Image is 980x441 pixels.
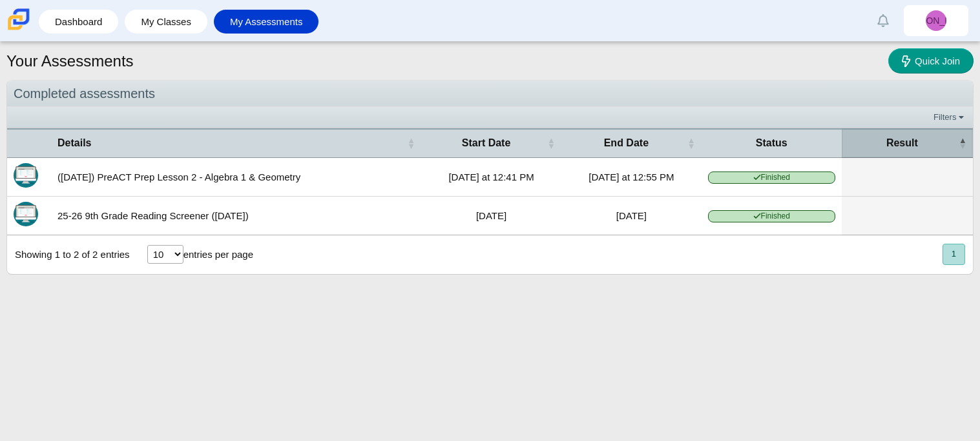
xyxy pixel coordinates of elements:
[14,202,38,226] img: Itembank
[428,136,545,150] span: Start Date
[183,249,253,260] label: entries per page
[943,244,965,265] button: 1
[5,24,32,35] a: Carmen School of Science & Technology
[915,55,960,66] span: Quick Join
[708,136,835,150] span: Status
[899,16,973,25] span: [PERSON_NAME]
[687,137,695,150] span: End Date : Activate to sort
[941,244,965,265] nav: pagination
[220,10,313,34] a: My Assessments
[708,171,835,184] span: Finished
[14,163,38,188] img: Itembank
[131,10,201,34] a: My Classes
[589,171,674,182] time: Sep 29, 2025 at 12:55 PM
[6,50,134,72] h1: Your Assessments
[57,136,404,150] span: Details
[5,6,32,33] img: Carmen School of Science & Technology
[888,48,974,73] a: Quick Join
[848,136,956,150] span: Result
[476,210,506,221] time: Aug 21, 2025 at 11:14 AM
[930,111,970,124] a: Filters
[568,136,685,150] span: End Date
[448,171,534,182] time: Sep 29, 2025 at 12:41 PM
[51,158,421,197] td: ([DATE]) PreACT Prep Lesson 2 - Algebra 1 & Geometry
[7,81,973,107] div: Completed assessments
[407,137,415,150] span: Details : Activate to sort
[45,10,112,34] a: Dashboard
[959,137,966,150] span: Result : Activate to invert sorting
[7,235,130,274] div: Showing 1 to 2 of 2 entries
[708,210,835,222] span: Finished
[869,6,897,35] a: Alerts
[51,197,421,235] td: 25-26 9th Grade Reading Screener ([DATE])
[547,137,555,150] span: Start Date : Activate to sort
[616,210,647,221] time: Aug 21, 2025 at 11:46 AM
[904,5,968,36] a: [PERSON_NAME]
